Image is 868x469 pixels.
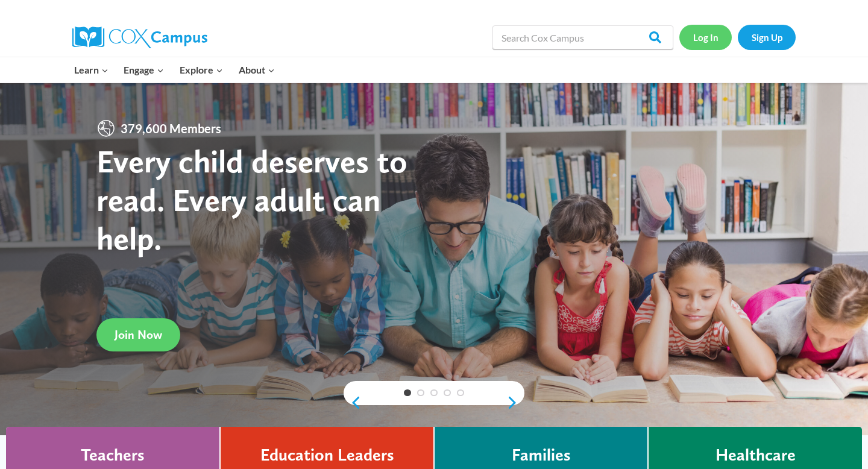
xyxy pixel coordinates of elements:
[679,25,732,49] a: Log In
[715,445,796,465] h4: Healthcare
[115,327,162,342] span: Join Now
[81,445,145,465] h4: Teachers
[116,119,226,138] span: 379,600 Members
[344,395,362,410] a: previous
[417,389,424,397] a: 2
[260,445,394,465] h4: Education Leaders
[66,57,282,83] nav: Primary Navigation
[430,389,438,397] a: 3
[679,25,796,49] nav: Secondary Navigation
[492,25,673,49] input: Search Cox Campus
[72,27,207,48] img: Cox Campus
[344,391,524,415] div: content slider buttons
[457,389,464,397] a: 5
[231,57,283,83] button: Child menu of About
[506,395,524,410] a: next
[512,445,571,465] h4: Families
[172,57,231,83] button: Child menu of Explore
[444,389,451,397] a: 4
[96,318,180,351] a: Join Now
[738,25,796,49] a: Sign Up
[66,57,116,83] button: Child menu of Learn
[404,389,411,397] a: 1
[96,142,407,257] strong: Every child deserves to read. Every adult can help.
[116,57,172,83] button: Child menu of Engage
